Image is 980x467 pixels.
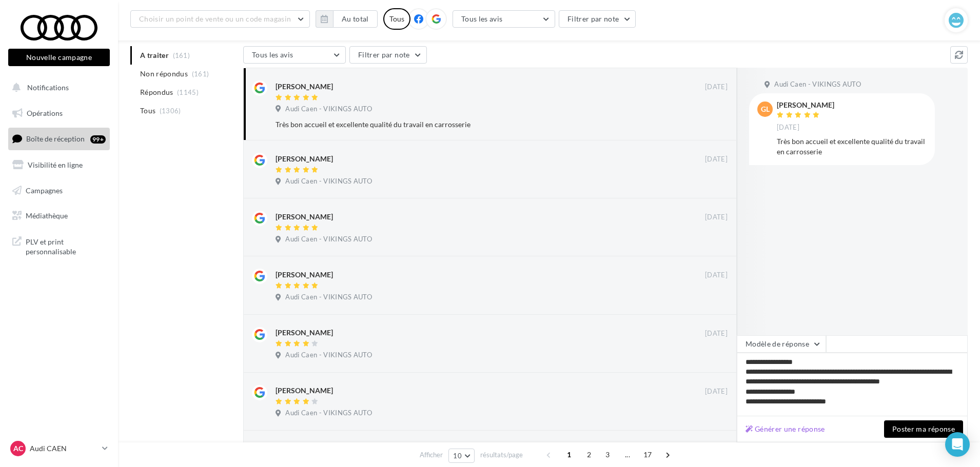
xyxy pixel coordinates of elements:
span: ... [619,446,636,463]
button: Au total [316,10,378,28]
div: Très bon accueil et excellente qualité du travail en carrosserie [276,119,661,130]
span: Boîte de réception [26,134,85,143]
span: [DATE] [705,213,728,222]
span: Audi Caen - VIKINGS AUTO [285,177,372,186]
span: [DATE] [705,155,728,164]
span: [DATE] [777,123,799,132]
span: Opérations [27,109,63,117]
span: 1 [561,446,577,463]
button: Choisir un point de vente ou un code magasin [130,10,310,28]
span: Tous les avis [461,14,503,23]
a: Campagnes [6,180,112,201]
button: Tous les avis [453,10,555,28]
span: Campagnes [26,186,63,194]
span: 17 [639,446,656,463]
button: Filtrer par note [349,46,427,64]
span: (161) [192,70,209,78]
span: Audi Caen - VIKINGS AUTO [285,409,372,418]
div: [PERSON_NAME] [276,328,333,338]
span: (1306) [160,107,181,115]
div: 99+ [90,135,106,144]
span: Répondus [140,87,173,97]
div: [PERSON_NAME] [276,82,333,92]
a: Médiathèque [6,205,112,227]
span: 3 [599,446,616,463]
div: Très bon accueil et excellente qualité du travail en carrosserie [777,136,927,157]
span: Tous [140,106,155,116]
button: Notifications [6,77,108,98]
span: Visibilité en ligne [28,160,83,169]
span: Choisir un point de vente ou un code magasin [139,14,291,23]
button: Poster ma réponse [884,420,963,438]
div: Tous [383,8,410,30]
span: AC [13,443,23,454]
span: Afficher [420,450,443,460]
div: [PERSON_NAME] [276,270,333,280]
span: [DATE] [705,271,728,280]
button: Générer une réponse [741,423,829,435]
a: Boîte de réception99+ [6,128,112,150]
span: Audi Caen - VIKINGS AUTO [285,351,372,360]
div: [PERSON_NAME] [276,212,333,222]
button: 10 [448,449,475,463]
span: Audi Caen - VIKINGS AUTO [285,105,372,114]
span: 10 [453,452,462,460]
button: Tous les avis [243,46,346,64]
span: [DATE] [705,83,728,92]
div: [PERSON_NAME] [276,154,333,164]
a: PLV et print personnalisable [6,231,112,261]
span: [DATE] [705,387,728,396]
a: AC Audi CAEN [8,439,110,458]
span: Audi Caen - VIKINGS AUTO [774,80,861,89]
span: Non répondus [140,69,188,79]
p: Audi CAEN [30,443,98,454]
span: PLV et print personnalisable [26,235,106,257]
div: Open Intercom Messenger [945,432,970,457]
span: résultats/page [480,450,523,460]
span: [DATE] [705,329,728,338]
div: [PERSON_NAME] [777,101,834,109]
span: Audi Caen - VIKINGS AUTO [285,235,372,244]
span: Audi Caen - VIKINGS AUTO [285,293,372,302]
a: Visibilité en ligne [6,154,112,176]
button: Modèle de réponse [737,335,826,353]
span: Tous les avis [252,50,293,59]
button: Au total [333,10,378,28]
span: 2 [581,446,597,463]
button: Filtrer par note [559,10,636,28]
span: (1145) [177,88,199,96]
span: Médiathèque [26,211,68,220]
span: GL [761,104,770,114]
div: [PERSON_NAME] [276,385,333,396]
a: Opérations [6,103,112,124]
span: Notifications [27,83,69,92]
button: Nouvelle campagne [8,49,110,66]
